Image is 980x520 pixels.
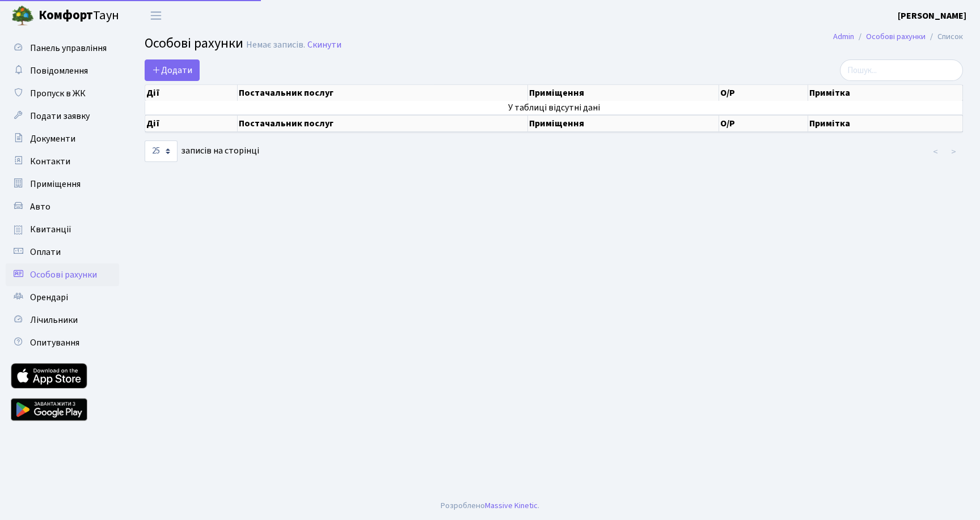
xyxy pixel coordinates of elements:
th: Дії [145,85,238,101]
th: Приміщення [528,115,719,132]
div: Розроблено . [441,500,539,512]
span: Опитування [30,336,79,349]
b: [PERSON_NAME] [898,10,966,22]
a: Пропуск в ЖК [6,82,119,105]
a: Admin [833,31,854,42]
span: Пропуск в ЖК [30,87,86,100]
span: Таун [39,6,119,25]
span: Контакти [30,155,70,168]
span: Авто [30,201,50,213]
span: Орендарі [30,291,68,304]
a: Особові рахунки [866,31,926,42]
span: Додати [152,64,192,76]
span: Особові рахунки [30,268,97,281]
th: О/Р [719,85,808,101]
th: Приміщення [528,85,719,101]
label: записів на сторінці [145,140,259,162]
a: Опитування [6,331,119,354]
a: Документи [6,127,119,150]
a: [PERSON_NAME] [898,9,966,23]
th: Примітка [808,85,963,101]
span: Панель управління [30,42,107,54]
a: Повідомлення [6,59,119,82]
a: Авто [6,195,119,218]
th: Примітка [808,115,963,132]
th: Постачальник послуг [238,115,528,132]
a: Massive Kinetic [485,500,538,512]
a: Орендарі [6,286,119,309]
a: Особові рахунки [6,263,119,286]
a: Контакти [6,150,119,173]
th: Постачальник послуг [238,85,528,101]
nav: breadcrumb [816,25,980,49]
a: Подати заявку [6,105,119,127]
img: logo.png [11,5,34,27]
a: Приміщення [6,173,119,195]
button: Переключити навігацію [142,6,170,25]
a: Оплати [6,241,119,263]
span: Особові рахунки [145,33,243,53]
div: Немає записів. [246,40,305,50]
li: Список [926,31,963,43]
b: Комфорт [39,6,93,24]
th: Дії [145,115,238,132]
span: Подати заявку [30,110,90,122]
a: Додати [145,59,200,81]
select: записів на сторінці [145,140,178,162]
a: Панель управління [6,37,119,59]
a: Лічильники [6,309,119,331]
td: У таблиці відсутні дані [145,101,963,114]
input: Пошук... [840,59,963,81]
span: Повідомлення [30,65,88,77]
a: Квитанції [6,218,119,241]
th: О/Р [719,115,808,132]
span: Лічильники [30,314,78,326]
a: Скинути [307,40,341,50]
span: Квитанції [30,223,71,236]
span: Документи [30,133,75,145]
span: Приміщення [30,178,81,190]
span: Оплати [30,246,61,258]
